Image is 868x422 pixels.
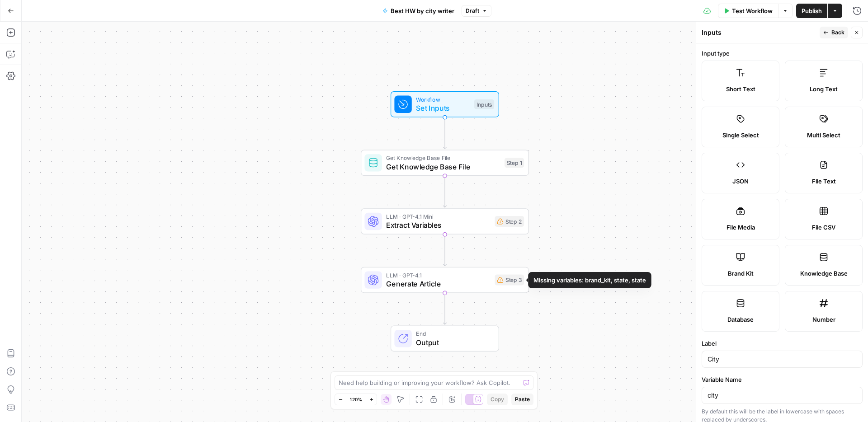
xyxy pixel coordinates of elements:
span: Number [812,315,835,324]
span: Get Knowledge Base File [386,154,500,162]
button: Draft [462,5,491,17]
button: Publish [796,4,827,18]
span: Long Text [810,84,838,94]
div: Step 3 [495,275,524,286]
span: Paste [515,395,530,403]
span: Output [416,337,490,348]
span: Best HW by city writer [391,6,454,15]
div: Get Knowledge Base FileGet Knowledge Base FileStep 1 [361,150,529,176]
button: Paste [511,394,533,405]
button: Best HW by city writer [377,4,460,18]
label: Variable Name [702,375,863,384]
div: Step 2 [495,216,524,227]
span: JSON [732,177,749,186]
span: File Media [726,223,755,232]
div: EndOutput [361,325,529,352]
div: LLM · GPT-4.1 MiniExtract VariablesStep 2 [361,208,529,234]
span: Single Select [722,131,759,140]
span: Generate Article [386,278,490,289]
button: Copy [487,394,508,405]
span: Brand Kit [728,269,754,278]
g: Edge from step_3 to end [443,293,446,324]
span: Knowledge Base [800,269,848,278]
span: Database [727,315,754,324]
span: File CSV [812,223,835,232]
div: Step 1 [505,158,524,168]
div: Inputs [474,99,494,109]
span: Back [831,28,844,37]
span: Set Inputs [416,103,470,113]
span: Publish [802,6,822,15]
span: Extract Variables [386,220,490,230]
button: Test Workflow [718,4,778,18]
span: 120% [349,396,362,403]
span: End [416,329,490,338]
g: Edge from step_1 to step_2 [443,176,446,207]
div: LLM · GPT-4.1Generate ArticleStep 3 [361,267,529,293]
div: Inputs [702,28,817,37]
button: Back [820,27,848,38]
label: Input type [702,49,863,58]
input: Input Label [708,355,857,364]
span: File Text [812,177,836,186]
span: Copy [491,395,504,403]
span: LLM · GPT-4.1 Mini [386,212,490,221]
input: city [708,391,857,400]
div: WorkflowSet InputsInputs [361,91,529,117]
span: LLM · GPT-4.1 [386,271,490,279]
span: Get Knowledge Base File [386,161,500,172]
label: Label [702,339,863,348]
span: Test Workflow [732,6,773,15]
span: Draft [466,7,479,15]
span: Multi Select [807,131,840,140]
span: Short Text [726,84,755,94]
span: Workflow [416,95,470,103]
g: Edge from start to step_1 [443,117,446,149]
